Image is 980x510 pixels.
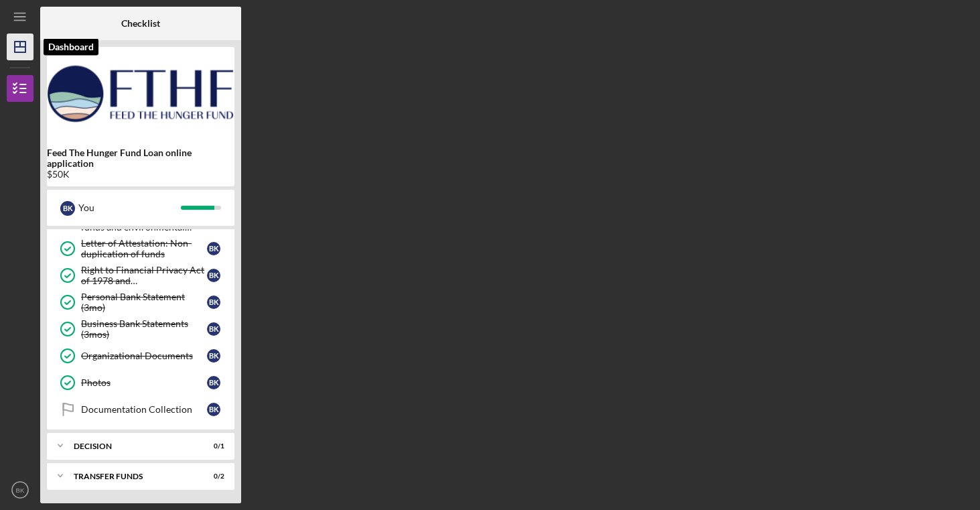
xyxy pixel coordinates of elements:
button: BK [7,476,33,503]
text: BK [16,487,25,494]
div: B K [207,322,220,336]
div: Right to Financial Privacy Act of 1978 and Acknowledgement [81,265,207,286]
div: Decision [74,442,191,450]
a: Documentation CollectionBK [54,396,228,423]
div: $50K [47,169,234,180]
b: Checklist [121,18,160,29]
a: Business Bank Statements (3mos)BK [54,316,228,342]
img: Product logo [47,54,234,134]
a: Right to Financial Privacy Act of 1978 and AcknowledgementBK [54,262,228,289]
div: B K [207,269,220,282]
div: Documentation Collection [81,404,207,415]
a: Personal Bank Statement (3mo)BK [54,289,228,316]
b: Feed The Hunger Fund Loan online application [47,147,234,169]
div: B K [207,376,220,389]
div: B K [207,349,220,363]
div: 0 / 1 [200,442,224,450]
div: B K [207,296,220,309]
div: Business Bank Statements (3mos) [81,318,207,340]
div: Photos [81,377,207,388]
div: B K [207,403,220,416]
div: Transfer Funds [74,472,191,481]
div: You [78,196,181,219]
div: B K [207,242,220,255]
a: Letter of Attestation: Non-duplication of fundsBK [54,235,228,262]
div: 0 / 2 [200,472,224,481]
div: Letter of Attestation: Non-duplication of funds [81,238,207,259]
div: Organizational Documents [81,350,207,361]
a: PhotosBK [54,369,228,396]
div: B K [60,201,75,216]
div: Personal Bank Statement (3mo) [81,292,207,313]
a: Organizational DocumentsBK [54,342,228,369]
